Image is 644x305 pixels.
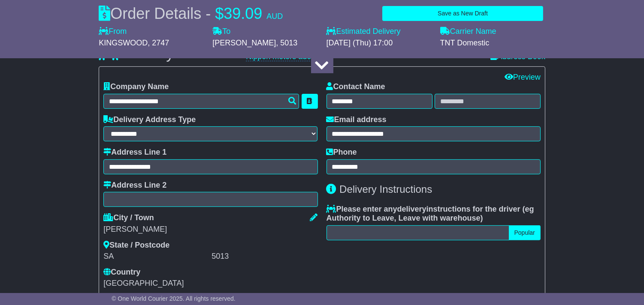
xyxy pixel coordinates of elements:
div: [DATE] (Thu) 17:00 [326,39,431,48]
label: Phone [327,148,357,157]
div: 5013 [212,252,317,261]
label: City / Town [103,213,154,223]
div: Order Details - [99,4,283,23]
label: Please enter any instructions for the driver ( ) [327,205,541,223]
span: , 2747 [148,39,169,47]
label: Estimated Delivery [326,27,431,36]
label: Email address [327,115,387,125]
span: $ [215,5,224,22]
a: Preview [505,73,541,81]
span: © One World Courier 2025. All rights reserved. [112,295,236,302]
button: Popular [509,225,541,240]
span: [PERSON_NAME] [212,39,276,47]
label: Address Line 2 [103,181,166,190]
div: TNT Domestic [440,39,545,48]
span: delivery [397,205,426,213]
a: Address Book [490,52,545,61]
span: 39.09 [224,5,262,22]
div: [PERSON_NAME] [103,225,317,234]
span: KINGSWOOD [99,39,148,47]
div: SA [103,252,209,261]
span: [GEOGRAPHIC_DATA] [103,279,184,287]
button: Save as New Draft [382,6,543,21]
label: Country [103,268,140,277]
label: State / Postcode [103,241,169,250]
span: AUD [266,12,283,21]
span: Delivery Instructions [339,183,432,195]
span: eg Authority to Leave, Leave with warehouse [327,205,534,223]
label: Company Name [103,82,169,92]
span: , 5013 [276,39,297,47]
label: From [99,27,127,36]
label: Delivery Address Type [103,115,196,125]
label: To [212,27,230,36]
label: Address Line 1 [103,148,166,157]
label: Contact Name [327,82,385,92]
label: Carrier Name [440,27,496,36]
